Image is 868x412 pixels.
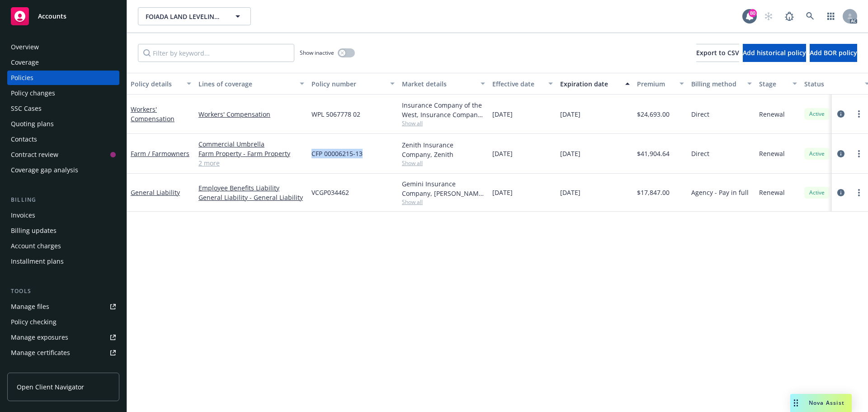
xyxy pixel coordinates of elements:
[7,254,119,269] a: Installment plans
[131,188,180,197] a: General Liability
[637,109,670,119] span: $24,693.00
[759,109,785,119] span: Renewal
[492,188,513,197] span: [DATE]
[11,346,70,360] div: Manage certificates
[743,48,806,57] span: Add historical policy
[146,12,224,21] span: FOIADA LAND LEVELING LLC
[311,79,385,89] div: Policy number
[11,315,57,329] div: Policy checking
[195,73,308,95] button: Lines of coverage
[7,101,119,116] a: SSC Cases
[7,208,119,223] a: Invoices
[138,7,251,25] button: FOIADA LAND LEVELING LLC
[560,79,620,89] div: Expiration date
[637,79,674,89] div: Premium
[759,188,785,197] span: Renewal
[808,150,826,158] span: Active
[560,109,580,119] span: [DATE]
[696,48,739,57] span: Export to CSV
[11,330,68,345] div: Manage exposures
[637,188,670,197] span: $17,847.00
[131,105,175,123] a: Workers' Compensation
[7,361,119,375] a: Manage claims
[492,149,513,158] span: [DATE]
[780,7,798,25] a: Report a Bug
[11,299,49,314] div: Manage files
[489,73,557,95] button: Effective date
[131,149,189,158] a: Farm / Farmowners
[198,139,304,149] a: Commercial Umbrella
[402,79,475,89] div: Market details
[854,148,864,159] a: more
[402,140,485,159] div: Zenith Insurance Company, Zenith
[7,147,119,162] a: Contract review
[11,223,57,238] div: Billing updates
[7,346,119,360] a: Manage certificates
[198,158,304,168] a: 2 more
[11,147,58,162] div: Contract review
[691,149,709,158] span: Direct
[854,109,864,119] a: more
[759,7,778,25] a: Start snowing
[854,187,864,198] a: more
[11,86,55,100] div: Policy changes
[560,188,580,197] span: [DATE]
[7,55,119,70] a: Coverage
[835,109,846,119] a: circleInformation
[691,188,749,197] span: Agency - Pay in full
[11,55,39,70] div: Coverage
[11,101,42,116] div: SSC Cases
[131,79,181,89] div: Policy details
[810,48,857,57] span: Add BOR policy
[790,394,802,412] div: Drag to move
[402,159,485,167] span: Show all
[801,7,819,25] a: Search
[808,189,826,197] span: Active
[7,40,119,54] a: Overview
[7,195,119,204] div: Billing
[17,382,84,392] span: Open Client Navigator
[7,71,119,85] a: Policies
[822,7,840,25] a: Switch app
[749,9,757,17] div: 80
[809,399,844,407] span: Nova Assist
[808,110,826,118] span: Active
[198,109,304,119] a: Workers' Compensation
[198,149,304,158] a: Farm Property - Farm Property
[755,73,801,95] button: Stage
[311,188,349,197] span: VCGP034462
[7,239,119,253] a: Account charges
[402,198,485,206] span: Show all
[7,299,119,314] a: Manage files
[11,71,33,85] div: Policies
[7,86,119,100] a: Policy changes
[11,239,61,253] div: Account charges
[835,148,846,159] a: circleInformation
[637,149,670,158] span: $41,904.64
[557,73,633,95] button: Expiration date
[198,193,304,202] a: General Liability - General Liability
[633,73,688,95] button: Premium
[11,254,64,269] div: Installment plans
[691,79,742,89] div: Billing method
[492,79,543,89] div: Effective date
[402,179,485,198] div: Gemini Insurance Company, [PERSON_NAME] Corporation, Risk Placement Services, Inc. (RPS)
[7,315,119,329] a: Policy checking
[810,44,857,62] button: Add BOR policy
[11,117,54,131] div: Quoting plans
[402,100,485,119] div: Insurance Company of the West, Insurance Company of the West (ICW)
[11,132,37,147] div: Contacts
[38,13,66,20] span: Accounts
[127,73,195,95] button: Policy details
[11,163,78,177] div: Coverage gap analysis
[759,149,785,158] span: Renewal
[198,79,294,89] div: Lines of coverage
[11,208,35,223] div: Invoices
[138,44,294,62] input: Filter by keyword...
[7,4,119,29] a: Accounts
[7,330,119,345] a: Manage exposures
[688,73,755,95] button: Billing method
[790,394,852,412] button: Nova Assist
[492,109,513,119] span: [DATE]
